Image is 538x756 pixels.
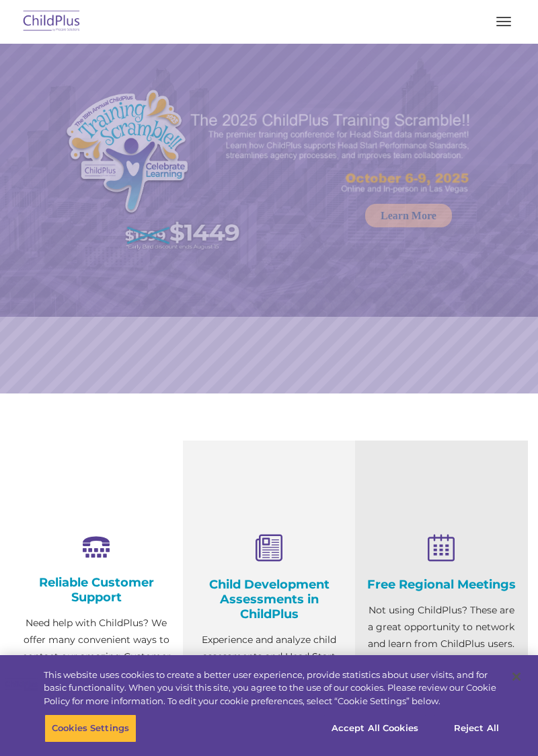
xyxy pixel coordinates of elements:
[365,577,518,592] h4: Free Regional Meetings
[502,662,531,691] button: Close
[365,204,452,227] a: Learn More
[434,714,518,743] button: Reject All
[365,602,518,703] p: Not using ChildPlus? These are a great opportunity to network and learn from ChildPlus users. Fin...
[20,6,83,38] img: ChildPlus by Procare Solutions
[20,575,173,605] h4: Reliable Customer Support
[193,577,346,621] h4: Child Development Assessments in ChildPlus
[193,632,346,732] p: Experience and analyze child assessments and Head Start data management in one system with zero c...
[324,714,426,743] button: Accept All Cookies
[44,669,500,708] div: This website uses cookies to create a better user experience, provide statistics about user visit...
[20,615,173,732] p: Need help with ChildPlus? We offer many convenient ways to contact our amazing Customer Support r...
[44,714,137,743] button: Cookies Settings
